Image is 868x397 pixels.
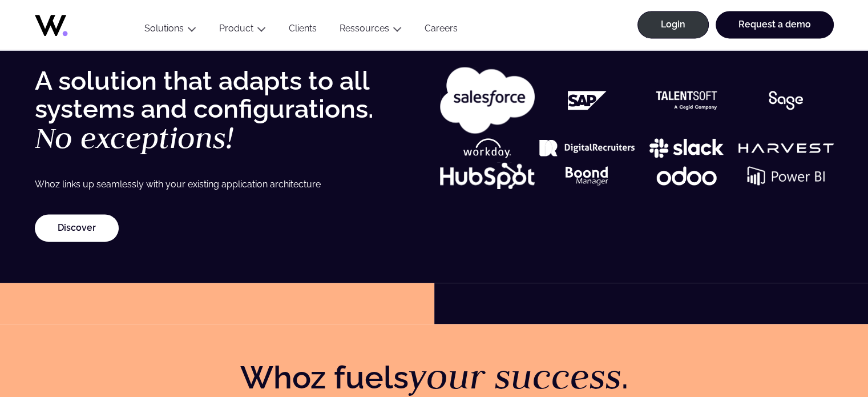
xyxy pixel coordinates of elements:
button: Product [208,23,277,38]
p: Whoz links up seamlessly with your existing application architecture [35,177,389,191]
p: Whoz fuels . [238,359,631,394]
iframe: Chatbot [793,322,852,381]
a: Clients [277,23,328,38]
a: Discover [35,214,119,242]
button: Solutions [133,23,208,38]
a: Login [637,11,709,38]
a: Ressources [340,23,389,34]
em: No exceptions! [35,119,233,157]
h2: A solution that adapts to all systems and configurations. [35,67,429,154]
a: Request a demo [716,11,834,38]
a: Product [219,23,253,34]
a: Careers [413,23,469,38]
button: Ressources [328,23,413,38]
